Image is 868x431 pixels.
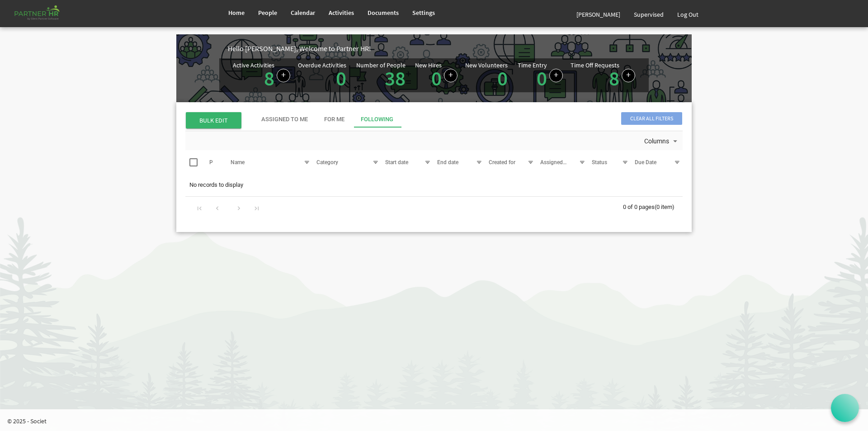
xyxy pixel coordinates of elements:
div: Go to previous page [211,201,223,214]
span: Calendar [291,9,315,17]
div: Hello [PERSON_NAME], Welcome to Partner HR! [228,43,692,54]
div: Active Activities [233,62,274,68]
div: Volunteer hired in the last 7 days [465,62,510,89]
span: Home [228,9,245,17]
span: Clear all filters [621,112,682,125]
a: 0 [336,66,346,91]
div: New Volunteers [465,62,508,68]
div: Overdue Activities [298,62,346,68]
div: tab-header [253,111,750,128]
span: End date [437,159,458,166]
span: Category [316,159,338,166]
div: Number of People [356,62,406,68]
a: 0 [497,66,508,91]
div: Go to last page [250,201,263,214]
a: 0 [537,66,547,91]
div: Number of Time Entries [518,62,563,89]
a: [PERSON_NAME] [570,2,627,27]
span: 0 of 0 pages [623,204,655,210]
span: Supervised [634,10,664,19]
span: Due Date [635,159,656,166]
span: Created for [489,159,515,166]
a: Add new person to Partner HR [444,69,458,82]
div: Following [361,115,393,124]
div: Number of active time off requests [571,62,635,89]
div: Activities assigned to you for which the Due Date is passed [298,62,349,89]
span: People [258,9,277,17]
span: BULK EDIT [186,112,241,128]
div: Total number of active people in Partner HR [356,62,408,89]
a: Create a new Activity [277,69,290,82]
span: Assigned to [540,159,569,166]
span: Documents [368,9,399,17]
a: 8 [609,66,619,91]
span: (0 item) [655,204,675,210]
div: Go to first page [193,201,206,214]
div: Columns [642,131,681,150]
div: Go to next page [233,201,245,214]
div: Assigned To Me [261,115,308,124]
span: Name [231,159,245,166]
div: Time Off Requests [571,62,619,68]
div: 0 of 0 pages (0 item) [623,197,683,216]
a: 0 [431,66,442,91]
span: Activities [329,9,354,17]
a: 38 [385,66,406,91]
div: Time Entry [518,62,547,68]
div: New Hires [415,62,442,68]
a: Log Out [670,2,705,27]
a: Create a new time off request [622,69,635,82]
div: For Me [324,115,344,124]
a: Log hours [549,69,563,82]
td: No records to display [185,176,683,194]
a: 8 [264,66,274,91]
span: P [209,159,213,166]
span: Status [592,159,607,166]
button: Columns [642,136,681,147]
p: © 2025 - Societ [7,417,868,426]
span: Settings [412,9,435,17]
span: Columns [643,136,670,147]
a: Supervised [627,2,670,27]
div: Number of active Activities in Partner HR [233,62,290,89]
span: Start date [385,159,408,166]
div: People hired in the last 7 days [415,62,458,89]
